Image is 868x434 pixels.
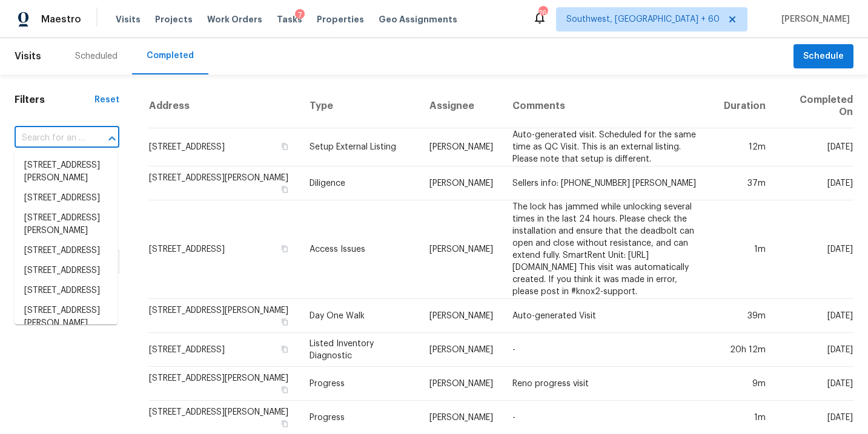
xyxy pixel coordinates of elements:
span: Visits [15,43,41,70]
td: [PERSON_NAME] [420,333,503,367]
td: [STREET_ADDRESS] [148,128,300,166]
td: [PERSON_NAME] [420,166,503,200]
span: Maestro [41,13,81,25]
td: [DATE] [775,166,853,200]
li: [STREET_ADDRESS] [15,281,118,301]
span: Visits [116,13,141,25]
span: Work Orders [207,13,262,25]
button: Copy Address [279,317,290,327]
li: [STREET_ADDRESS] [15,241,118,261]
td: [PERSON_NAME] [420,128,503,166]
button: Schedule [793,44,853,69]
td: [DATE] [775,367,853,401]
button: Copy Address [279,243,290,254]
td: 37m [714,166,775,200]
th: Completed On [775,84,853,128]
li: [STREET_ADDRESS] [15,188,118,208]
td: Sellers info: [PHONE_NUMBER] [PERSON_NAME] [503,166,714,200]
td: - [503,333,714,367]
li: [STREET_ADDRESS][PERSON_NAME] [15,208,118,241]
th: Assignee [420,84,503,128]
span: Projects [155,13,193,25]
div: Scheduled [75,50,118,62]
td: [DATE] [775,333,853,367]
td: 9m [714,367,775,401]
span: Tasks [277,15,302,24]
th: Address [148,84,300,128]
td: Progress [300,367,420,401]
td: Auto-generated visit. Scheduled for the same time as QC Visit. This is an external listing. Pleas... [503,128,714,166]
td: 39m [714,299,775,333]
button: Copy Address [279,418,290,429]
input: Search for an address... [15,129,85,148]
td: [STREET_ADDRESS][PERSON_NAME] [148,299,300,333]
td: [PERSON_NAME] [420,200,503,299]
div: 766 [538,7,547,19]
span: Southwest, [GEOGRAPHIC_DATA] + 60 [566,13,720,25]
td: [STREET_ADDRESS] [148,200,300,299]
td: [PERSON_NAME] [420,299,503,333]
button: Copy Address [279,344,290,355]
button: Copy Address [279,184,290,195]
td: [DATE] [775,128,853,166]
div: Completed [147,50,194,62]
td: 12m [714,128,775,166]
button: Close [104,130,121,147]
th: Comments [503,84,714,128]
td: The lock has jammed while unlocking several times in the last 24 hours. Please check the installa... [503,200,714,299]
span: Geo Assignments [379,13,457,25]
th: Duration [714,84,775,128]
span: Schedule [803,49,844,64]
td: [STREET_ADDRESS][PERSON_NAME] [148,367,300,401]
li: [STREET_ADDRESS][PERSON_NAME] [15,156,118,188]
td: Reno progress visit [503,367,714,401]
td: Auto-generated Visit [503,299,714,333]
td: [STREET_ADDRESS][PERSON_NAME] [148,166,300,200]
div: 7 [295,9,305,21]
td: [STREET_ADDRESS] [148,333,300,367]
td: 20h 12m [714,333,775,367]
button: Copy Address [279,384,290,395]
td: Diligence [300,166,420,200]
div: Reset [94,94,119,106]
td: Day One Walk [300,299,420,333]
button: Copy Address [279,141,290,152]
td: Access Issues [300,200,420,299]
span: Properties [317,13,364,25]
span: [PERSON_NAME] [777,13,850,25]
td: Listed Inventory Diagnostic [300,333,420,367]
td: [PERSON_NAME] [420,367,503,401]
li: [STREET_ADDRESS] [15,261,118,281]
td: 1m [714,200,775,299]
td: Setup External Listing [300,128,420,166]
li: [STREET_ADDRESS][PERSON_NAME] [15,301,118,334]
td: [DATE] [775,299,853,333]
td: [DATE] [775,200,853,299]
h1: Filters [15,94,94,106]
th: Type [300,84,420,128]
